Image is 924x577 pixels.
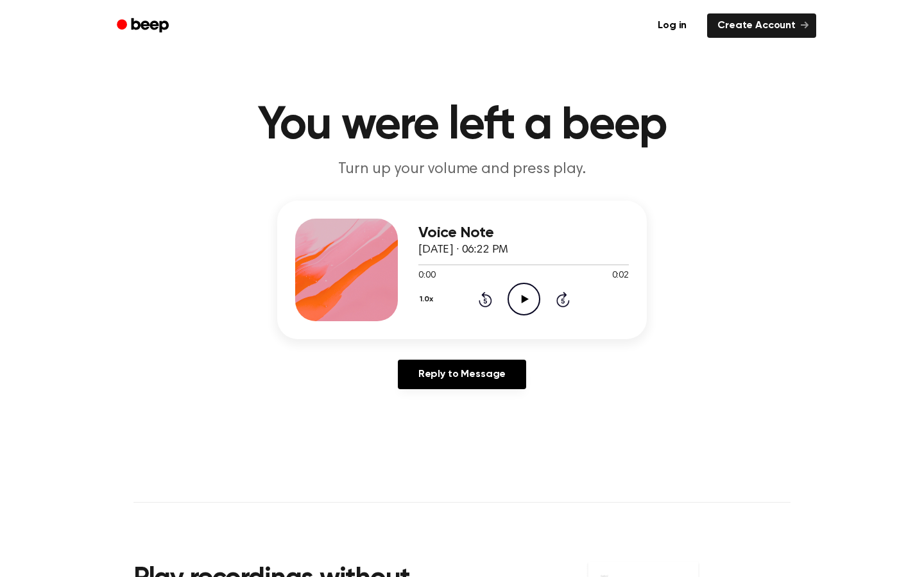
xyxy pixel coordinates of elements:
h1: You were left a beep [133,103,791,149]
a: Create Account [707,13,816,38]
span: [DATE] · 06:22 PM [418,244,508,256]
a: Reply to Message [398,360,526,389]
a: Beep [108,13,180,38]
span: 0:00 [418,269,435,283]
h3: Voice Note [418,224,629,242]
button: 1.0x [418,288,438,310]
a: Log in [645,11,699,40]
p: Turn up your volume and press play. [216,159,708,180]
span: 0:02 [612,269,629,283]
